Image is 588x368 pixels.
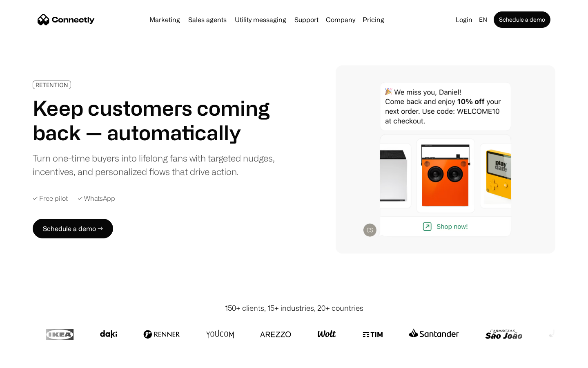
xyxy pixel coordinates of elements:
[33,219,113,238] a: Schedule a demo →
[78,195,115,202] div: ✓ WhatsApp
[479,14,487,25] div: en
[36,82,68,88] div: RETENTION
[33,195,68,202] div: ✓ Free pilot
[326,14,355,25] div: Company
[359,16,388,23] a: Pricing
[8,353,49,365] aside: Language selected: English
[146,16,183,23] a: Marketing
[16,354,49,365] ul: Language list
[232,16,290,23] a: Utility messaging
[494,11,550,28] a: Schedule a demo
[225,303,363,314] div: 150+ clients, 15+ industries, 20+ countries
[291,16,322,23] a: Support
[33,151,281,178] div: Turn one-time buyers into lifelong fans with targeted nudges, incentives, and personalized flows ...
[33,96,281,145] h1: Keep customers coming back — automatically
[185,16,230,23] a: Sales agents
[452,14,476,25] a: Login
